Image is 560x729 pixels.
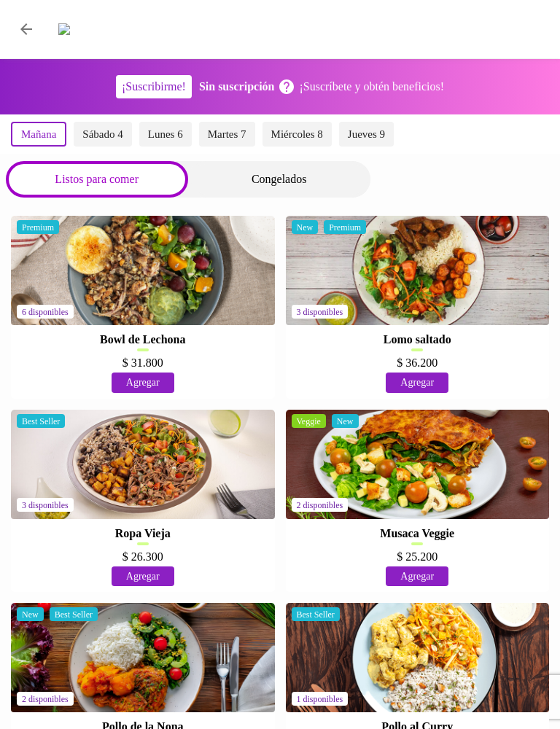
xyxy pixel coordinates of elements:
[386,373,448,393] button: Agregar
[11,216,275,325] div: Bowl de Lechona
[11,410,275,519] div: Ropa Vieja
[11,603,275,712] div: Pollo de la Nona
[208,128,246,141] span: martes 7
[188,161,370,198] div: Congelados
[400,569,434,584] span: Agregar
[6,161,188,198] div: Listos para comer
[11,122,66,147] button: mañana
[116,75,192,98] button: ¡Suscribirme!
[82,128,122,141] span: sábado 4
[17,305,74,319] div: 6 disponibles
[292,333,544,346] h3: Lomo saltado
[339,122,394,147] button: jueves 9
[18,356,268,370] div: $ 31.800
[17,607,44,621] div: New
[50,607,98,621] div: Best Seller
[292,692,349,706] div: 1 disponibles
[292,220,319,234] div: New
[286,410,550,519] div: Musaca Veggie
[9,12,44,47] button: Volver
[122,79,186,93] span: ¡Suscribirme!
[348,128,385,141] span: jueves 9
[58,23,153,35] img: logo.png
[292,305,349,319] div: 3 disponibles
[21,128,56,141] span: mañana
[299,80,444,93] p: ¡Suscríbete y obtén beneficios!
[112,373,174,393] button: Agregar
[262,122,332,147] button: miércoles 8
[17,220,59,234] div: Premium
[126,569,160,584] span: Agregar
[17,414,65,428] div: Best Seller
[292,527,544,540] h3: Musaca Veggie
[400,375,434,390] span: Agregar
[324,220,366,234] div: Premium
[271,128,323,141] span: miércoles 8
[292,498,349,512] div: 2 disponibles
[293,550,542,564] div: $ 25.200
[286,216,550,325] div: Lomo saltado
[74,122,131,147] button: sábado 4
[286,603,550,712] div: Pollo al Curry
[17,498,74,512] div: 3 disponibles
[18,550,268,564] div: $ 26.300
[17,692,74,706] div: 2 disponibles
[292,607,340,621] div: Best Seller
[17,333,269,346] h3: Bowl de Lechona
[148,128,183,141] span: lunes 6
[490,659,560,729] iframe: Messagebird Livechat Widget
[17,527,269,540] h3: Ropa Vieja
[332,414,359,428] div: New
[126,375,160,390] span: Agregar
[139,122,192,147] button: lunes 6
[293,356,542,370] div: $ 36.200
[112,566,174,587] button: Agregar
[292,414,326,428] div: Veggie
[199,122,255,147] button: martes 7
[386,566,448,587] button: Agregar
[199,80,275,93] b: Sin suscripción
